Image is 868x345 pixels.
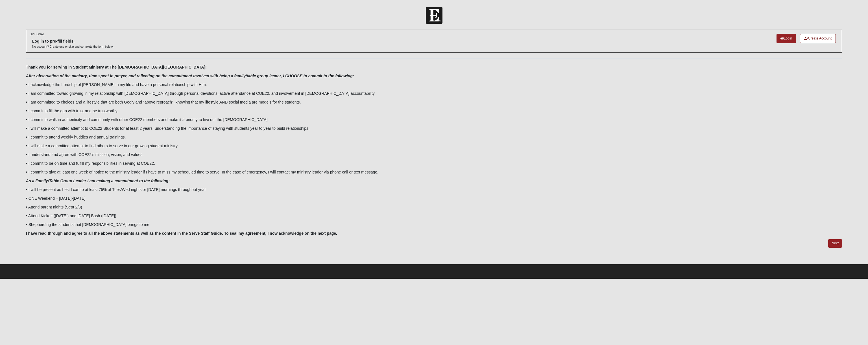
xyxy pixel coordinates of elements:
p: • I commit to give at least one week of notice to the ministry leader if I have to miss my schedu... [26,169,842,175]
img: Church of Eleven22 Logo [426,7,442,24]
p: • I am committed toward growing in my relationship with [DEMOGRAPHIC_DATA] through personal devot... [26,91,842,96]
h6: Log in to pre-fill fields. [32,39,114,44]
p: • Shepherding the students that [DEMOGRAPHIC_DATA] brings to me [26,222,842,228]
b: I have read through and agree to all the above statements as well as the content in the Serve Sta... [26,231,337,236]
a: Next [828,239,842,247]
i: After observation of the ministry, time spent in prayer, and reflecting on the commitment involve... [26,74,354,78]
p: • I commit to be on time and fulfill my responsibilities in serving at COE22. [26,161,842,166]
p: • I understand and agree with COE22’s mission, vision, and values. [26,152,842,158]
p: • I commit to fill the gap with trust and be trustworthy. [26,108,842,114]
p: • I will make a committed attempt to find others to serve in our growing student ministry. [26,143,842,149]
p: • Attend Kickoff ([DATE]) and [DATE] Bash ([DATE]) [26,213,842,219]
p: • ONE Weekend – [DATE]-[DATE] [26,195,842,201]
p: • I commit to attend weekly huddles and annual trainings. [26,134,842,140]
p: • I acknowledge the Lordship of [PERSON_NAME] in my life and have a personal relationship with Him. [26,82,842,88]
p: • I will be present as best I can to at least 75% of Tues/Wed nights or [DATE] mornings throughou... [26,187,842,193]
p: • Attend parent nights (Sept 2/3) [26,204,842,210]
p: • I am committed to choices and a lifestyle that are both Godly and "above reproach", knowing tha... [26,99,842,105]
p: • I will make a committed attempt to COE22 Students for at least 2 years, understanding the impor... [26,126,842,131]
a: Create Account [800,34,836,43]
i: As a Family/Table Group Leader I am making a commitment to the following: [26,179,170,183]
p: • I commit to walk in authenticity and community with other COE22 members and make it a priority ... [26,117,842,123]
a: Login [777,34,796,43]
b: Thank you for serving in Student Ministry at The [DEMOGRAPHIC_DATA][GEOGRAPHIC_DATA]! [26,65,207,69]
small: OPTIONAL [30,32,45,36]
p: No account? Create one or skip and complete the form below. [32,45,114,49]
